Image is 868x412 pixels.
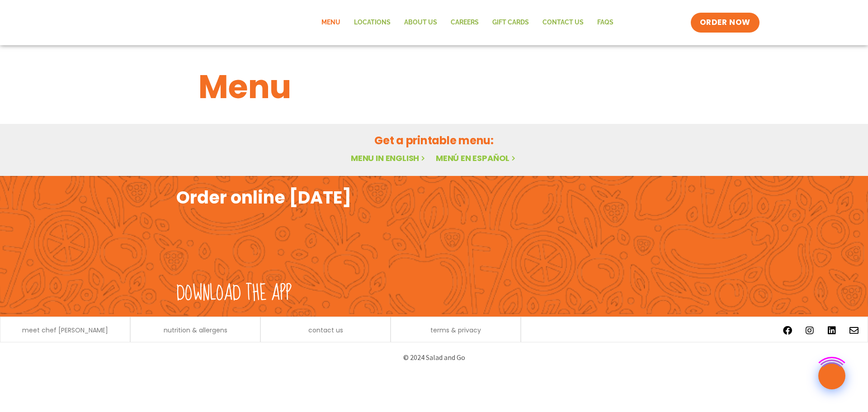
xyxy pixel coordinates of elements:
a: Contact Us [536,12,590,33]
img: new-SAG-logo-768×292 [108,5,244,41]
img: google_play [569,213,692,280]
h1: Menu [198,62,670,111]
h2: Order online [DATE] [176,186,351,208]
img: fork [176,208,312,276]
a: Menu in English [351,152,427,164]
a: About Us [397,12,444,33]
a: nutrition & allergens [164,327,227,333]
a: meet chef [PERSON_NAME] [22,327,108,333]
a: Careers [444,12,486,33]
a: terms & privacy [430,327,481,333]
a: GIFT CARDS [486,12,536,33]
img: appstore [436,213,559,280]
h2: Get a printable menu: [198,133,670,148]
p: © 2024 Salad and Go [181,351,687,364]
a: Menu [315,12,347,33]
a: ORDER NOW [691,13,759,33]
h2: Download the app [176,281,292,306]
nav: Menu [315,12,620,33]
a: Menú en español [436,152,517,164]
a: contact us [308,327,343,333]
span: ORDER NOW [700,17,750,28]
a: Locations [347,12,397,33]
a: FAQs [590,12,620,33]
